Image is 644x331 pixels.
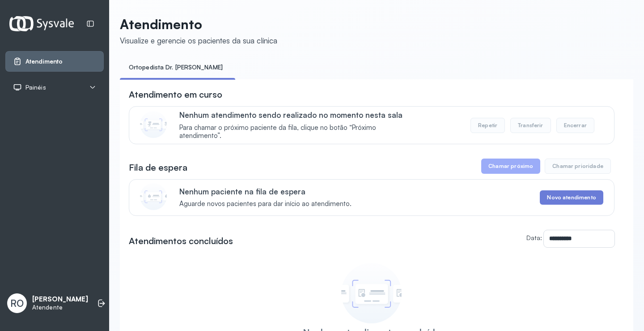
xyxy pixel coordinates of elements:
img: Logotipo do estabelecimento [9,16,74,31]
button: Encerrar [556,118,594,133]
h3: Atendimentos concluídos [129,235,233,247]
img: Imagem de CalloutCard [140,183,167,210]
img: Imagem de CalloutCard [140,111,167,138]
a: Atendimento [13,57,96,66]
button: Repetir [470,118,505,133]
button: Chamar prioridade [545,159,611,174]
span: Atendimento [25,58,63,65]
span: Aguarde novos pacientes para dar início ao atendimento. [179,200,352,208]
span: Painéis [25,84,46,91]
button: Chamar próximo [481,159,540,174]
p: Nenhum paciente na fila de espera [179,187,352,196]
h3: Fila de espera [129,161,187,174]
p: [PERSON_NAME] [32,295,88,304]
p: Atendente [32,304,88,311]
div: Visualize e gerencie os pacientes da sua clínica [120,36,277,45]
label: Data: [526,234,542,241]
button: Transferir [510,118,551,133]
p: Atendimento [120,16,277,32]
span: Para chamar o próximo paciente da fila, clique no botão “Próximo atendimento”. [179,124,416,141]
img: Imagem de empty state [341,263,402,323]
p: Nenhum atendimento sendo realizado no momento nesta sala [179,110,416,120]
a: Ortopedista Dr. [PERSON_NAME] [120,60,232,75]
button: Novo atendimento [540,190,603,205]
h3: Atendimento em curso [129,88,222,101]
